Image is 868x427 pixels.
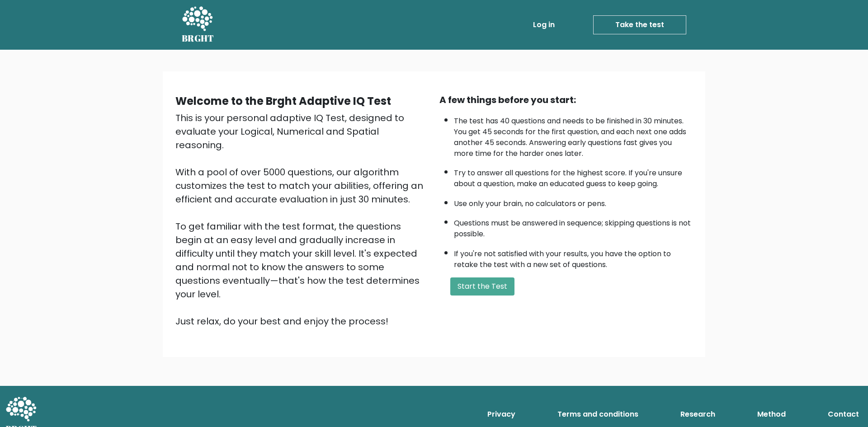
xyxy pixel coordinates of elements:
[454,213,693,239] li: Questions must be answered in sequence; skipping questions is not possible.
[182,4,214,46] a: BRGHT
[175,94,391,108] b: Welcome to the Brght Adaptive IQ Test
[593,15,686,34] a: Take the test
[554,405,642,423] a: Terms and conditions
[754,405,789,423] a: Method
[175,111,429,328] div: This is your personal adaptive IQ Test, designed to evaluate your Logical, Numerical and Spatial ...
[450,277,514,296] button: Start the Test
[454,194,693,209] li: Use only your brain, no calculators or pens.
[484,405,519,423] a: Privacy
[824,405,863,423] a: Contact
[454,163,693,189] li: Try to answer all questions for the highest score. If you're unsure about a question, make an edu...
[454,111,693,159] li: The test has 40 questions and needs to be finished in 30 minutes. You get 45 seconds for the firs...
[529,16,558,34] a: Log in
[454,244,693,270] li: If you're not satisfied with your results, you have the option to retake the test with a new set ...
[677,405,719,423] a: Research
[182,33,214,44] h5: BRGHT
[439,93,693,107] div: A few things before you start:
